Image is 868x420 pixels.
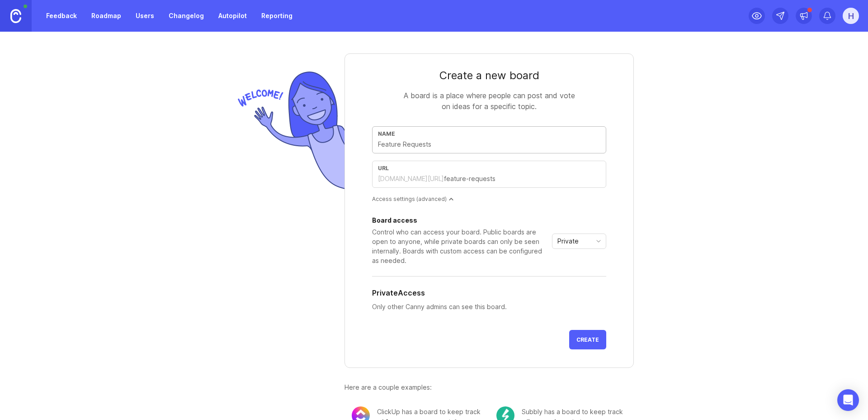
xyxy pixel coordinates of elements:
[378,139,600,149] input: Feature Requests
[837,389,859,411] div: Open Intercom Messenger
[444,174,600,184] input: feature-requests
[10,9,21,23] img: Canny Home
[557,236,579,246] span: Private
[86,8,127,24] a: Roadmap
[372,227,548,265] div: Control who can access your board. Public boards are open to anyone, while private boards can onl...
[256,8,298,24] a: Reporting
[378,165,600,172] div: url
[372,217,548,224] div: Board access
[372,302,606,312] p: Only other Canny admins can see this board.
[569,330,606,349] button: Create
[372,68,606,83] div: Create a new board
[372,195,606,203] div: Access settings (advanced)
[163,8,209,24] a: Changelog
[213,8,252,24] a: Autopilot
[372,287,425,298] h5: Private Access
[41,8,82,24] a: Feedback
[378,174,444,183] div: [DOMAIN_NAME][URL]
[591,238,606,245] svg: toggle icon
[130,8,160,24] a: Users
[576,336,599,343] span: Create
[344,382,634,392] div: Here are a couple examples:
[234,68,344,193] img: welcome-img-178bf9fb836d0a1529256ffe415d7085.png
[843,8,859,24] button: H
[552,234,606,249] div: toggle menu
[399,90,580,112] div: A board is a place where people can post and vote on ideas for a specific topic.
[378,130,600,137] div: Name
